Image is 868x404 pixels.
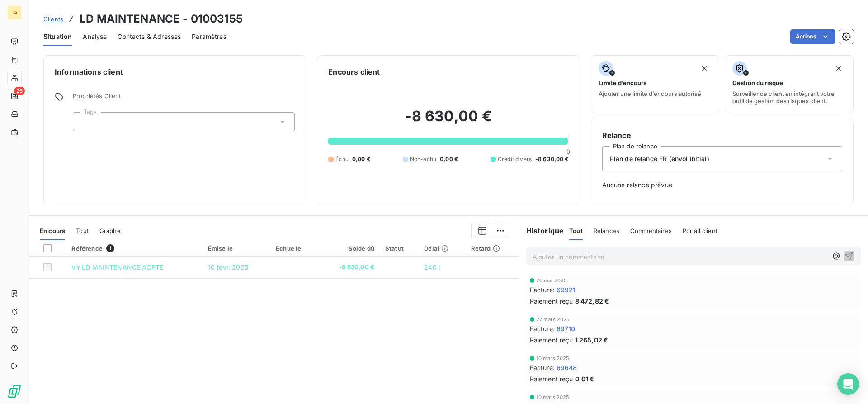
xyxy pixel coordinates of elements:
span: 240 j [424,263,440,271]
span: Situation [43,32,72,41]
span: 1 [106,244,114,252]
span: Facture : [530,363,555,372]
span: Vir LD MAINTENANCE ACPTE [71,263,163,271]
span: Propriétés Client [73,92,295,105]
span: Paiement reçu [530,335,573,345]
div: Émise le [208,245,265,252]
span: 1 265,02 € [575,335,609,345]
button: Limite d’encoursAjouter une limite d’encours autorisé [591,55,720,113]
span: 0,01 € [575,374,594,384]
span: Tout [76,227,89,234]
span: Paiement reçu [530,296,573,306]
span: Portail client [683,227,717,234]
span: 69710 [557,324,576,333]
span: Tout [569,227,583,234]
h6: Informations client [55,67,295,77]
span: Commentaires [630,227,672,234]
span: 0,00 € [352,155,370,163]
div: Référence [71,244,197,252]
span: 10 févr. 2025 [208,263,248,271]
h6: Relance [602,130,842,141]
span: Graphe [99,227,121,234]
span: 69648 [557,363,577,372]
div: Retard [471,245,513,252]
span: 69921 [557,285,576,295]
h6: Encours client [328,67,380,77]
span: Plan de relance FR (envoi initial) [610,154,709,163]
span: 0,00 € [440,155,458,163]
h6: Historique [519,225,564,236]
span: Crédit divers [498,155,532,163]
span: Limite d’encours [599,79,646,86]
span: Échu [335,155,349,163]
span: 0 [566,148,570,155]
span: -8 630,00 € [324,263,374,272]
span: 25 [14,87,25,95]
h2: -8 630,00 € [328,107,568,134]
button: Actions [790,29,835,44]
span: Gestion du risque [732,79,783,86]
span: Contacts & Adresses [118,32,181,41]
div: TA [7,5,22,20]
input: Ajouter une valeur [80,118,88,126]
div: Solde dû [324,245,374,252]
div: Open Intercom Messenger [837,373,859,395]
span: Facture : [530,285,555,295]
span: -8 630,00 € [535,155,569,163]
span: Ajouter une limite d’encours autorisé [599,90,701,97]
span: En cours [40,227,65,234]
span: Clients [43,15,63,23]
h3: LD MAINTENANCE - 01003155 [80,11,243,27]
span: 10 mars 2025 [536,394,570,400]
span: Non-échu [410,155,436,163]
button: Gestion du risqueSurveiller ce client en intégrant votre outil de gestion des risques client. [725,55,854,113]
div: Délai [424,245,460,252]
div: Échue le [276,245,313,252]
span: 26 mai 2025 [536,278,567,283]
a: Clients [43,14,63,24]
span: 27 mars 2025 [536,317,570,322]
span: Paiement reçu [530,374,573,384]
span: Aucune relance prévue [602,181,842,190]
span: Surveiller ce client en intégrant votre outil de gestion des risques client. [732,90,846,105]
span: Relances [594,227,619,234]
div: Statut [385,245,413,252]
span: Analyse [83,32,107,41]
img: Logo LeanPay [7,384,22,399]
span: Facture : [530,324,555,333]
span: Paramètres [192,32,226,41]
span: 8 472,82 € [575,296,609,306]
span: 10 mars 2025 [536,356,570,361]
